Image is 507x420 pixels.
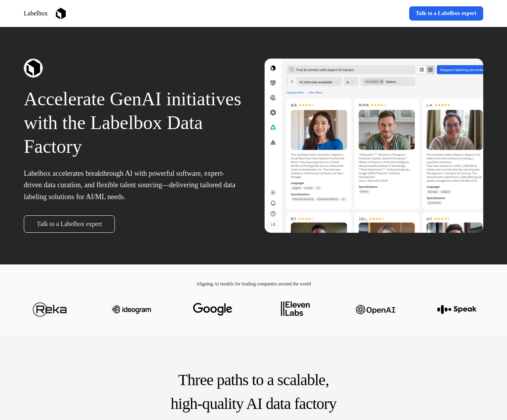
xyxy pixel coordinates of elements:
p: Labelbox accelerates breakthrough AI with powerful software, expert-driven data curation, and fle... [24,168,242,203]
span: Aligning AI models for leading companies around the world [196,281,311,287]
p: Accelerate GenAI initiatives with the Labelbox Data Factory [24,87,242,158]
p: Labelbox [24,9,48,18]
p: Three paths to a scalable, high-quality AI data factory [144,368,363,416]
a: Talk to a Labelbox expert [24,215,115,233]
a: Talk to a Labelbox expert [409,6,484,21]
